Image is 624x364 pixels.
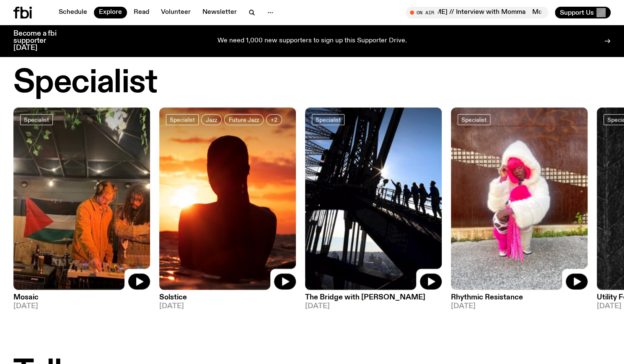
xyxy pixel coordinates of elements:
a: Specialist [20,114,53,125]
a: Specialist [312,114,344,125]
span: Support Us [560,9,594,16]
a: Future Jazz [224,114,264,125]
a: Volunteer [156,7,196,18]
button: +2 [266,114,282,125]
img: People climb Sydney's Harbour Bridge [305,107,442,290]
span: Specialist [170,116,195,122]
span: Specialist [461,116,487,122]
a: Specialist [166,114,199,125]
a: Jazz [201,114,222,125]
span: [DATE] [159,303,296,310]
h3: The Bridge with [PERSON_NAME] [305,294,442,301]
a: Mosaic[DATE] [13,290,150,310]
span: Specialist [24,116,49,122]
h3: Rhythmic Resistance [451,294,588,301]
p: We need 1,000 new supporters to sign up this Supporter Drive. [217,37,407,45]
img: Tommy and Jono Playing at a fundraiser for Palestine [13,107,150,290]
a: Specialist [458,114,490,125]
span: Future Jazz [229,116,259,122]
span: [DATE] [13,303,150,310]
h2: Specialist [13,67,157,99]
button: Support Us [555,7,611,18]
span: Jazz [206,116,217,122]
span: [DATE] [305,303,442,310]
h3: Mosaic [13,294,150,301]
h3: Solstice [159,294,296,301]
a: Read [129,7,154,18]
a: Solstice[DATE] [159,290,296,310]
h3: Become a fbi supporter [DATE] [13,30,67,52]
a: Explore [94,7,127,18]
button: On AirMornings with [PERSON_NAME] // Interview with MommaMornings with [PERSON_NAME] // Interview... [406,7,548,18]
img: A girl standing in the ocean as waist level, staring into the rise of the sun. [159,107,296,290]
a: Rhythmic Resistance[DATE] [451,290,588,310]
a: Newsletter [197,7,242,18]
span: +2 [271,116,277,122]
a: The Bridge with [PERSON_NAME][DATE] [305,290,442,310]
span: [DATE] [451,303,588,310]
img: Attu crouches on gravel in front of a brown wall. They are wearing a white fur coat with a hood, ... [451,107,588,290]
span: Specialist [316,116,341,122]
a: Schedule [54,7,92,18]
